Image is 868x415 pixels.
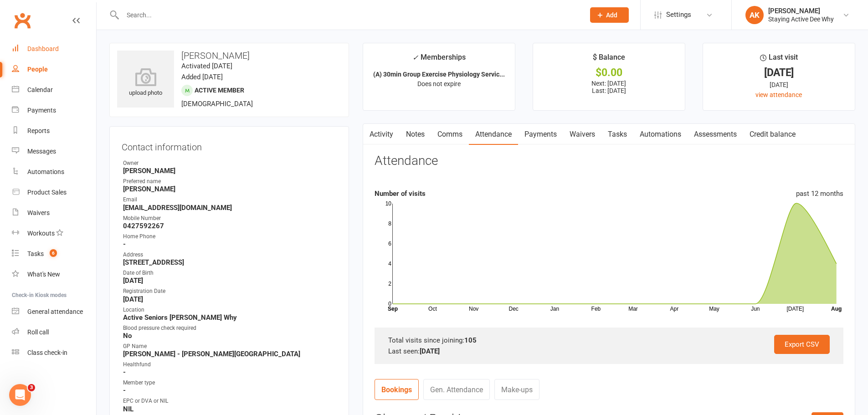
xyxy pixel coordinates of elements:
strong: Active Seniors [PERSON_NAME] Why [123,313,337,322]
div: People [27,66,48,73]
div: AK [745,6,764,24]
a: Credit balance [743,124,802,145]
div: What's New [27,271,60,278]
h3: Attendance [375,154,438,168]
a: General attendance kiosk mode [12,302,96,322]
div: Date of Birth [123,269,337,277]
strong: NIL [123,405,337,413]
strong: 0427592267 [123,222,337,230]
strong: - [123,386,337,395]
div: Mobile Number [123,214,337,223]
input: Search... [120,9,578,21]
div: GP Name [123,342,337,351]
strong: [DATE] [420,347,440,355]
div: [DATE] [711,68,847,77]
div: [PERSON_NAME] [768,7,834,15]
strong: No [123,332,337,340]
strong: Number of visits [375,190,426,198]
a: Dashboard [12,39,96,59]
div: Reports [27,127,50,134]
time: Activated [DATE] [181,62,232,70]
div: Automations [27,168,64,175]
iframe: Intercom live chat [9,384,31,406]
div: Staying Active Dee Why [768,15,834,23]
div: Location [123,306,337,314]
h3: [PERSON_NAME] [117,51,341,61]
a: Export CSV [774,335,830,354]
a: Tasks 6 [12,244,96,264]
div: Total visits since joining: [388,335,830,346]
a: Automations [12,162,96,182]
strong: - [123,368,337,376]
div: [DATE] [711,80,847,90]
div: Waivers [27,209,50,216]
div: Product Sales [27,189,67,196]
a: Gen. Attendance [423,379,490,400]
a: Payments [12,100,96,121]
a: Automations [633,124,688,145]
div: EPC or DVA or NIL [123,397,337,405]
strong: [STREET_ADDRESS] [123,258,337,266]
a: view attendance [755,91,802,98]
div: upload photo [117,68,174,98]
a: Activity [363,124,400,145]
div: Last seen: [388,346,830,357]
span: 6 [50,249,57,257]
span: Add [606,11,617,19]
strong: [EMAIL_ADDRESS][DOMAIN_NAME] [123,204,337,212]
div: Payments [27,107,56,114]
a: Roll call [12,322,96,343]
span: Does not expire [417,80,461,87]
div: Member type [123,379,337,387]
div: $0.00 [541,68,677,77]
a: Waivers [563,124,601,145]
strong: [PERSON_NAME] - [PERSON_NAME][GEOGRAPHIC_DATA] [123,350,337,358]
span: Active member [195,87,244,94]
div: Preferred name [123,177,337,186]
div: Owner [123,159,337,168]
span: 3 [28,384,35,391]
div: Dashboard [27,45,59,52]
a: Reports [12,121,96,141]
div: past 12 months [796,188,843,199]
div: Blood pressure check required [123,324,337,333]
div: Last visit [760,51,798,68]
strong: [PERSON_NAME] [123,167,337,175]
a: Tasks [601,124,633,145]
div: Tasks [27,250,44,257]
div: Healthfund [123,360,337,369]
button: Add [590,7,629,23]
a: Notes [400,124,431,145]
a: Clubworx [11,9,34,32]
strong: 105 [464,336,477,344]
a: Workouts [12,223,96,244]
div: Workouts [27,230,55,237]
div: Memberships [412,51,466,68]
div: Email [123,195,337,204]
a: Assessments [688,124,743,145]
strong: [DATE] [123,277,337,285]
a: People [12,59,96,80]
div: Roll call [27,328,49,336]
div: Messages [27,148,56,155]
a: Class kiosk mode [12,343,96,363]
p: Next: [DATE] Last: [DATE] [541,80,677,94]
div: Home Phone [123,232,337,241]
strong: [PERSON_NAME] [123,185,337,193]
a: Payments [518,124,563,145]
div: Class check-in [27,349,67,356]
a: Attendance [469,124,518,145]
a: Waivers [12,203,96,223]
span: [DEMOGRAPHIC_DATA] [181,100,253,108]
i: ✓ [412,53,418,62]
div: General attendance [27,308,83,315]
a: Messages [12,141,96,162]
div: Calendar [27,86,53,93]
div: $ Balance [593,51,625,68]
strong: [DATE] [123,295,337,303]
strong: - [123,240,337,248]
a: Make-ups [494,379,539,400]
a: Product Sales [12,182,96,203]
a: Calendar [12,80,96,100]
div: Registration Date [123,287,337,296]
